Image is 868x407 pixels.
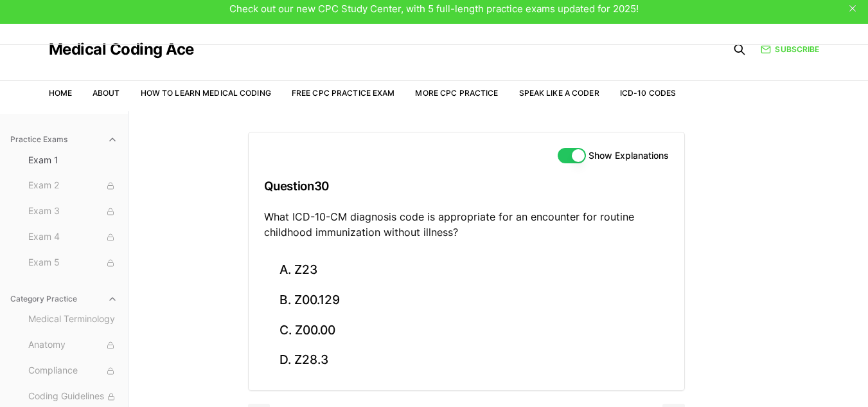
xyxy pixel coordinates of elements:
button: Category Practice [5,289,123,309]
button: Exam 1 [23,150,123,170]
button: A. Z23 [264,255,669,285]
a: Medical Coding Ace [49,42,194,57]
span: Exam 4 [28,230,118,244]
label: Show Explanations [589,151,669,160]
span: Exam 5 [28,256,118,270]
button: Exam 2 [23,176,123,196]
a: Subscribe [761,44,819,55]
button: C. Z00.00 [264,315,669,345]
button: D. Z28.3 [264,345,669,375]
span: Check out our new CPC Study Center, with 5 full-length practice exams updated for 2025! [229,3,639,15]
p: What ICD-10-CM diagnosis code is appropriate for an encounter for routine childhood immunization ... [264,209,669,240]
span: Exam 1 [28,154,118,167]
button: Coding Guidelines [23,386,123,407]
a: More CPC Practice [415,88,498,98]
span: Compliance [28,364,118,378]
button: Anatomy [23,335,123,356]
button: Exam 4 [23,227,123,248]
button: Compliance [23,361,123,381]
a: Speak Like a Coder [519,88,599,98]
button: Practice Exams [5,129,123,150]
button: Exam 3 [23,201,123,222]
span: Exam 3 [28,204,118,219]
a: Free CPC Practice Exam [292,88,395,98]
a: Home [49,88,72,98]
button: Medical Terminology [23,309,123,330]
span: Anatomy [28,338,118,352]
a: About [93,88,120,98]
button: B. Z00.129 [264,285,669,316]
span: Coding Guidelines [28,390,118,404]
a: ICD-10 Codes [620,88,676,98]
button: Exam 5 [23,253,123,273]
a: How to Learn Medical Coding [141,88,271,98]
span: Medical Terminology [28,312,118,327]
h3: Question 30 [264,167,669,205]
span: Exam 2 [28,179,118,193]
